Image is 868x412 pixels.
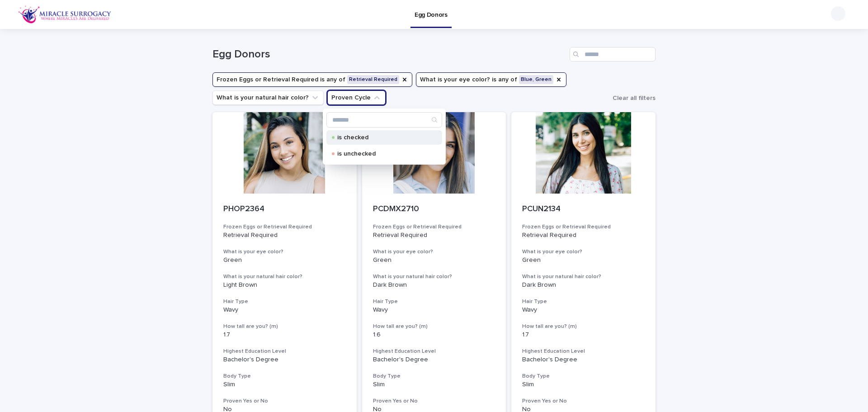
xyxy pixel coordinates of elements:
[223,331,346,339] p: 1.7
[373,273,495,280] h3: What is your natural hair color?
[223,273,346,280] h3: What is your natural hair color?
[223,223,346,231] h3: Frozen Eggs or Retrieval Required
[373,281,495,289] p: Dark Brown
[223,373,346,380] h3: Body Type
[373,223,495,231] h3: Frozen Eggs or Retrieval Required
[522,232,645,239] p: Retrieval Required
[373,248,495,256] h3: What is your eye color?
[337,134,428,141] p: is checked
[522,204,645,214] p: PCUN2134
[522,223,645,231] h3: Frozen Eggs or Retrieval Required
[327,90,386,105] button: Proven Cycle
[223,248,346,256] h3: What is your eye color?
[522,298,645,305] h3: Hair Type
[212,72,412,87] button: Frozen Eggs or Retrieval Required
[373,323,495,330] h3: How tall are you? (m)
[223,356,346,364] p: Bachelor's Degree
[223,256,346,264] p: Green
[373,356,495,364] p: Bachelor's Degree
[223,348,346,355] h3: Highest Education Level
[212,90,324,105] button: What is your natural hair color?
[223,306,346,314] p: Wavy
[522,323,645,330] h3: How tall are you? (m)
[373,398,495,405] h3: Proven Yes or No
[522,381,645,388] p: Slim
[522,373,645,380] h3: Body Type
[223,381,346,388] p: Slim
[570,47,656,62] input: Search
[613,95,656,101] span: Clear all filters
[223,204,346,214] p: PHOP2364
[223,298,346,305] h3: Hair Type
[373,373,495,380] h3: Body Type
[609,91,656,105] button: Clear all filters
[522,331,645,339] p: 1.7
[522,256,645,264] p: Green
[373,331,495,339] p: 1.6
[223,398,346,405] h3: Proven Yes or No
[373,256,495,264] p: Green
[18,5,112,24] img: OiFFDOGZQuirLhrlO1ag
[373,204,495,214] p: PCDMX2710
[223,232,346,239] p: Retrieval Required
[522,398,645,405] h3: Proven Yes or No
[522,348,645,355] h3: Highest Education Level
[416,72,566,87] button: What is your eye color?
[223,323,346,330] h3: How tall are you? (m)
[373,381,495,388] p: Slim
[522,273,645,280] h3: What is your natural hair color?
[212,48,566,61] h1: Egg Donors
[522,356,645,364] p: Bachelor's Degree
[522,248,645,256] h3: What is your eye color?
[522,281,645,289] p: Dark Brown
[223,281,346,289] p: Light Brown
[327,113,442,127] input: Search
[373,348,495,355] h3: Highest Education Level
[522,306,645,314] p: Wavy
[337,151,428,157] p: is unchecked
[373,298,495,305] h3: Hair Type
[373,306,495,314] p: Wavy
[373,232,495,239] p: Retrieval Required
[326,112,442,128] div: Search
